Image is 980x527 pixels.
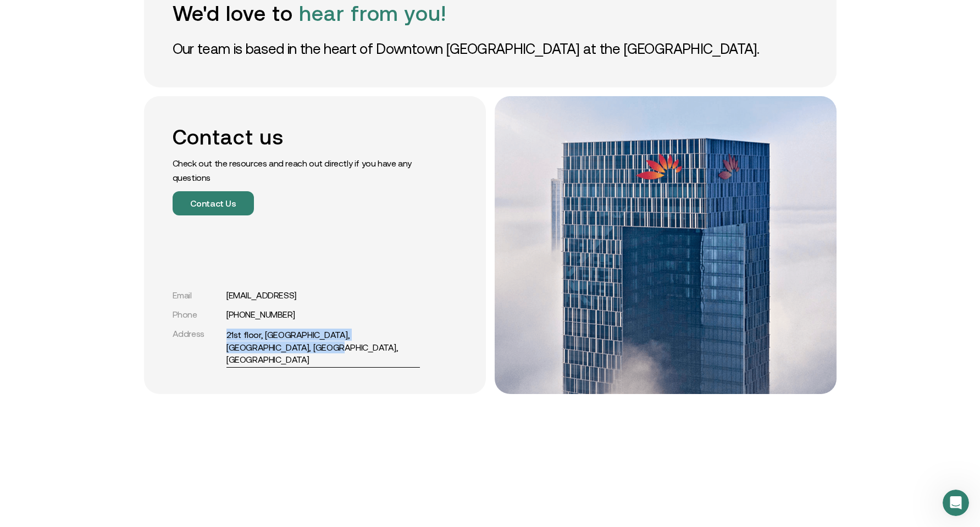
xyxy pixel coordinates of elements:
a: [PHONE_NUMBER] [226,309,295,320]
iframe: Intercom live chat [943,490,969,516]
div: Phone [173,309,222,320]
div: Email [173,290,222,301]
a: 21st floor, [GEOGRAPHIC_DATA], [GEOGRAPHIC_DATA], [GEOGRAPHIC_DATA], [GEOGRAPHIC_DATA] [226,329,420,365]
div: Address [173,329,222,339]
p: Check out the resources and reach out directly if you have any questions [173,156,420,185]
a: [EMAIL_ADDRESS] [226,290,297,301]
button: Contact Us [173,191,254,215]
h1: We'd love to [173,1,808,26]
h2: Contact us [173,125,420,149]
span: hear from you! [299,2,446,25]
img: office [495,96,837,394]
p: Our team is based in the heart of Downtown [GEOGRAPHIC_DATA] at the [GEOGRAPHIC_DATA]. [173,39,808,59]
